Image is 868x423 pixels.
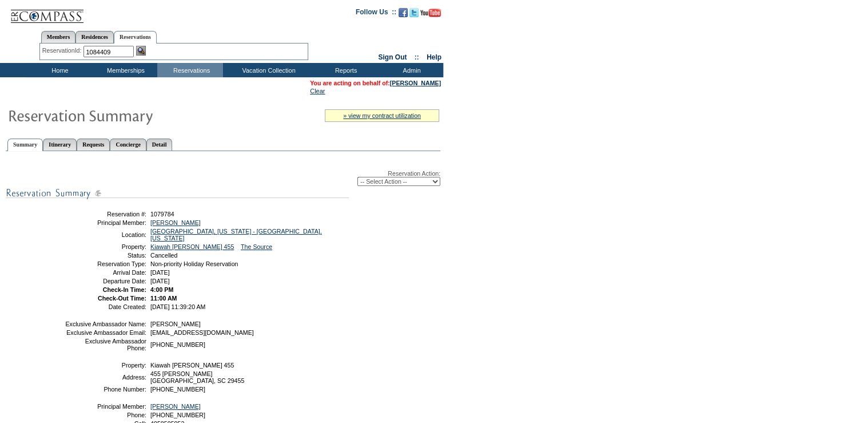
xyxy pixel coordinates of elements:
td: Follow Us :: [356,7,396,21]
a: [PERSON_NAME] [150,219,201,226]
td: Exclusive Ambassador Email: [65,329,146,336]
td: Principal Member: [65,219,146,226]
div: ReservationId: [42,46,84,56]
span: [PERSON_NAME] [150,321,201,327]
a: Reservations [114,31,157,44]
a: [PERSON_NAME] [150,403,201,410]
a: Detail [146,139,173,151]
td: Phone: [65,412,146,418]
td: Memberships [91,63,157,77]
td: Exclusive Ambassador Phone: [65,338,146,351]
td: Home [26,63,91,77]
div: Reservation Action: [6,170,440,186]
img: Become our fan on Facebook [399,8,408,17]
a: [PERSON_NAME] [390,80,441,86]
a: Help [427,53,441,61]
a: Sign Out [378,53,407,61]
td: Vacation Collection [223,63,312,77]
span: 455 [PERSON_NAME] [GEOGRAPHIC_DATA], SC 29455 [150,370,244,384]
span: [DATE] [150,269,170,276]
td: Admin [377,63,443,77]
td: Exclusive Ambassador Name: [65,321,146,327]
span: [PHONE_NUMBER] [150,386,205,393]
td: Date Created: [65,303,146,310]
span: [DATE] [150,278,170,284]
td: Reservations [157,63,223,77]
img: Reservaton Summary [7,104,236,126]
td: Property: [65,362,146,369]
strong: Check-Out Time: [98,295,146,302]
a: Concierge [110,139,146,151]
a: Itinerary [43,139,77,151]
td: Status: [65,252,146,259]
img: subTtlResSummary.gif [6,186,349,200]
a: [GEOGRAPHIC_DATA], [US_STATE] - [GEOGRAPHIC_DATA], [US_STATE] [150,228,322,242]
td: Arrival Date: [65,269,146,276]
a: Members [41,31,76,43]
a: Residences [75,31,114,43]
span: :: [415,53,419,61]
span: Non-priority Holiday Reservation [150,260,238,267]
a: Summary [7,139,43,151]
a: Subscribe to our YouTube Channel [420,11,441,18]
td: Address: [65,370,146,384]
td: Property: [65,243,146,250]
a: The Source [241,243,272,250]
img: Follow us on Twitter [409,8,419,17]
td: Reservation Type: [65,260,146,267]
td: Departure Date: [65,278,146,284]
img: Reservation Search [136,46,146,56]
strong: Check-In Time: [103,286,146,293]
td: Reports [312,63,377,77]
img: Subscribe to our YouTube Channel [420,9,441,17]
td: Reservation #: [65,211,146,218]
td: Location: [65,228,146,242]
span: Cancelled [150,252,177,259]
span: [DATE] 11:39:20 AM [150,303,205,310]
a: Follow us on Twitter [409,11,419,18]
span: [PHONE_NUMBER] [150,341,205,348]
a: Requests [77,139,110,151]
span: [EMAIL_ADDRESS][DOMAIN_NAME] [150,329,254,336]
span: 1079784 [150,211,174,218]
span: 4:00 PM [150,286,173,293]
span: You are acting on behalf of: [310,80,441,86]
td: Principal Member: [65,403,146,410]
a: » view my contract utilization [343,112,421,119]
a: Become our fan on Facebook [399,11,408,18]
span: 11:00 AM [150,295,177,302]
a: Kiawah [PERSON_NAME] 455 [150,243,234,250]
span: [PHONE_NUMBER] [150,412,205,418]
span: Kiawah [PERSON_NAME] 455 [150,362,234,369]
a: Clear [310,88,325,94]
td: Phone Number: [65,386,146,393]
